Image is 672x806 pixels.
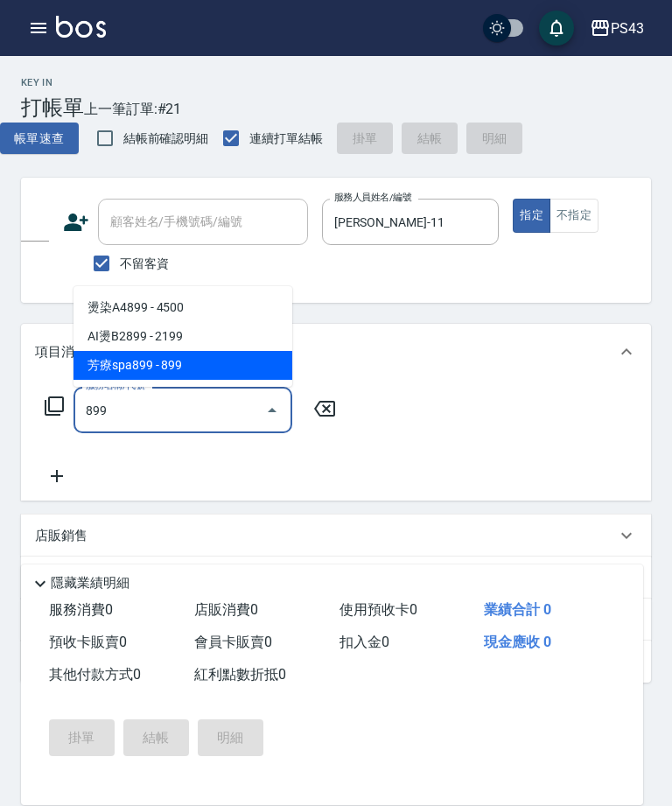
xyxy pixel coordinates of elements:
span: 使用預收卡 0 [339,601,417,618]
span: 會員卡販賣 0 [194,634,272,650]
span: 燙染A4899 - 4500 [73,293,292,322]
div: 項目消費 [21,324,651,380]
h3: 打帳單 [21,95,84,120]
span: 服務消費 0 [49,601,113,618]
button: Close [258,396,286,424]
div: PS43 [611,18,644,39]
span: AI燙B2899 - 2199 [73,322,292,351]
label: 服務人員姓名/編號 [334,191,411,204]
span: 其他付款方式 0 [49,666,141,683]
span: 連續打單結帳 [249,130,323,148]
img: Logo [56,16,106,38]
span: 結帳前確認明細 [123,130,209,148]
span: 預收卡販賣 0 [49,634,127,650]
span: 現金應收 0 [484,634,551,650]
span: 芳療spa899 - 899 [73,351,292,380]
div: 店販銷售 [21,515,651,557]
span: 業績合計 0 [484,601,551,618]
p: 店販銷售 [35,527,87,545]
button: 不指定 [549,199,598,233]
p: 項目消費 [35,343,87,361]
span: 上一筆訂單:#21 [84,98,182,120]
button: PS43 [583,11,651,46]
span: 店販消費 0 [194,601,258,618]
button: save [539,11,574,46]
span: 扣入金 0 [339,634,389,650]
h2: Key In [21,77,84,88]
div: 預收卡販賣 [21,557,651,599]
span: 不留客資 [120,255,169,273]
span: 紅利點數折抵 0 [194,666,286,683]
p: 隱藏業績明細 [51,574,129,592]
button: 指定 [513,199,550,233]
